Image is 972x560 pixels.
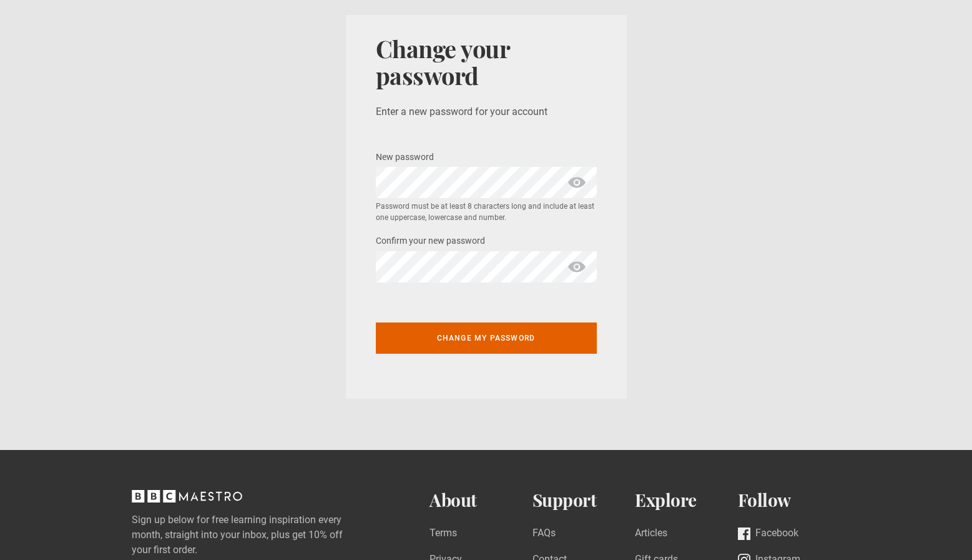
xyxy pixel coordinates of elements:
[376,35,597,89] h1: Change your password
[376,322,597,354] button: Change my password
[533,526,556,542] a: FAQs
[430,526,457,542] a: Terms
[376,201,597,223] small: Password must be at least 8 characters long and include at least one uppercase, lowercase and num...
[430,490,533,511] h2: About
[376,150,434,165] label: New password
[567,167,587,198] span: show password
[635,526,667,542] a: Articles
[132,512,380,557] label: Sign up below for free learning inspiration every month, straight into your inbox, plus get 10% o...
[132,494,242,506] a: BBC Maestro, back to top
[567,251,587,282] span: show password
[533,490,636,511] h2: Support
[738,526,798,542] a: Facebook
[635,490,738,511] h2: Explore
[132,490,242,502] svg: BBC Maestro, back to top
[738,490,841,511] h2: Follow
[376,234,485,249] label: Confirm your new password
[376,104,597,119] p: Enter a new password for your account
